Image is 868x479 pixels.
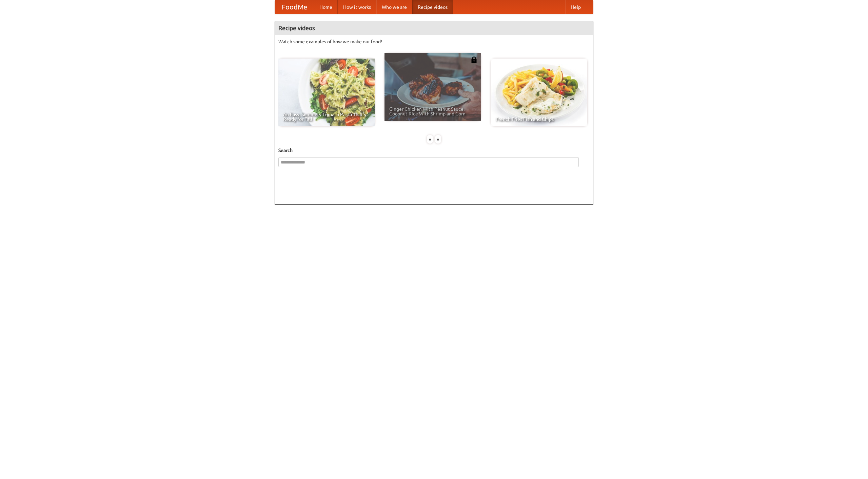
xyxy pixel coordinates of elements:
[314,0,338,14] a: Home
[275,0,314,14] a: FoodMe
[278,38,590,45] p: Watch some examples of how we make our food!
[338,0,376,14] a: How it works
[278,147,590,154] h5: Search
[491,59,587,126] a: French Fries Fish and Chips
[275,21,593,35] h4: Recipe videos
[496,117,583,122] span: French Fries Fish and Chips
[278,59,375,126] a: An Easy, Summery Tomato Pasta That's Ready for Fall
[427,135,433,144] div: «
[412,0,453,14] a: Recipe videos
[471,57,477,63] img: 483408.png
[565,0,586,14] a: Help
[435,135,441,144] div: »
[376,0,412,14] a: Who we are
[283,112,370,122] span: An Easy, Summery Tomato Pasta That's Ready for Fall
